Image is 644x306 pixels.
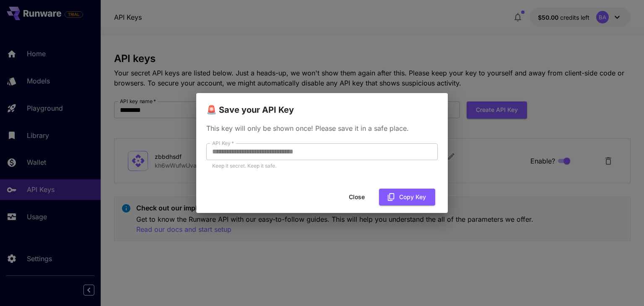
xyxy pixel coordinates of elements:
button: Copy Key [379,189,435,206]
button: Close [338,189,376,206]
p: This key will only be shown once! Please save it in a safe place. [206,123,438,133]
h2: 🚨 Save your API Key [196,93,448,117]
p: Keep it secret. Keep it safe. [212,162,432,170]
label: API Key [212,140,234,147]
